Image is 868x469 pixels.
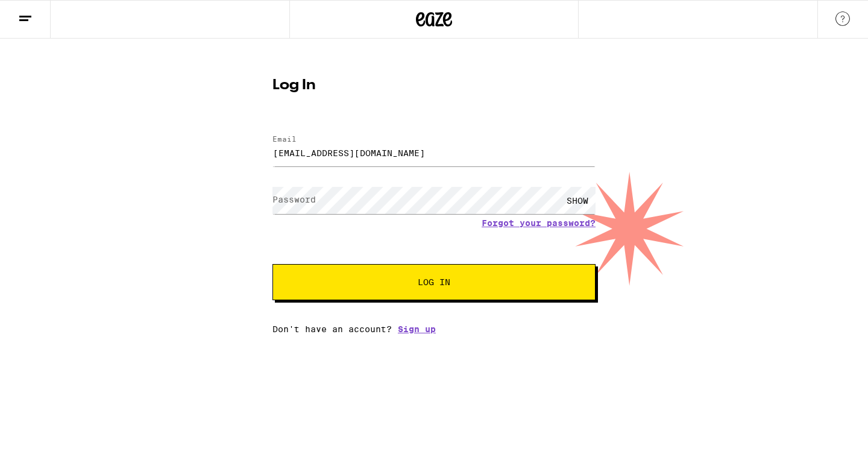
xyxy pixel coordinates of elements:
[272,139,596,166] input: Email
[559,187,596,214] div: SHOW
[272,78,596,93] h1: Log In
[482,218,596,228] a: Forgot your password?
[272,195,316,204] label: Password
[272,324,596,334] div: Don't have an account?
[272,264,596,300] button: Log In
[418,278,450,286] span: Log In
[272,135,297,143] label: Email
[398,324,436,334] a: Sign up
